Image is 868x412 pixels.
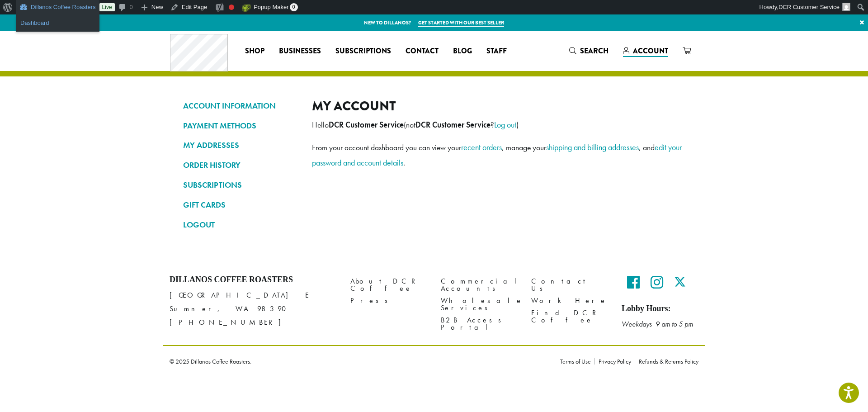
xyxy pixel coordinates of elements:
[183,98,298,240] nav: Account pages
[531,307,608,327] a: Find DCR Coffee
[635,358,698,365] a: Refunds & Returns Policy
[594,358,635,365] a: Privacy Policy
[562,43,616,58] a: Search
[350,295,427,307] a: Press
[312,140,685,170] p: From your account dashboard you can view your , manage your , and .
[546,142,639,152] a: shipping and billing addresses
[312,98,685,114] h2: My account
[335,46,391,57] span: Subscriptions
[580,46,609,56] span: Search
[183,98,298,114] a: ACCOUNT INFORMATION
[245,46,264,57] span: Shop
[16,14,99,32] ul: Dillanos Coffee Roasters
[183,217,298,232] a: LOGOUT
[418,19,504,27] a: Get started with our best seller
[406,46,439,57] span: Contact
[170,358,547,365] p: © 2025 Dillanos Coffee Roasters.
[238,44,272,58] a: Shop
[453,46,472,57] span: Blog
[183,177,298,193] a: SUBSCRIPTIONS
[99,3,115,11] a: Live
[494,119,516,130] a: Log out
[183,137,298,153] a: MY ADDRESSES
[16,17,99,29] a: Dashboard
[350,275,427,294] a: About DCR Coffee
[290,3,298,11] span: 0
[170,289,337,329] p: [GEOGRAPHIC_DATA] E Sumner, WA 98390 [PHONE_NUMBER]
[856,14,868,31] a: ×
[531,275,608,294] a: Contact Us
[479,44,514,58] a: Staff
[461,142,502,152] a: recent orders
[229,5,234,10] div: Focus keyphrase not set
[486,46,507,57] span: Staff
[415,120,491,130] strong: DCR Customer Service
[183,118,298,133] a: PAYMENT METHODS
[170,275,337,285] h4: Dillanos Coffee Roasters
[622,319,693,329] em: Weekdays 9 am to 5 pm
[622,304,698,314] h5: Lobby Hours:
[560,358,594,365] a: Terms of Use
[441,275,518,294] a: Commercial Accounts
[329,120,404,130] strong: DCR Customer Service
[531,295,608,307] a: Work Here
[778,4,840,10] span: DCR Customer Service
[183,157,298,173] a: ORDER HISTORY
[312,117,685,133] p: Hello (not ? )
[441,314,518,334] a: B2B Access Portal
[183,197,298,213] a: GIFT CARDS
[279,46,321,57] span: Businesses
[441,295,518,314] a: Wholesale Services
[633,46,668,56] span: Account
